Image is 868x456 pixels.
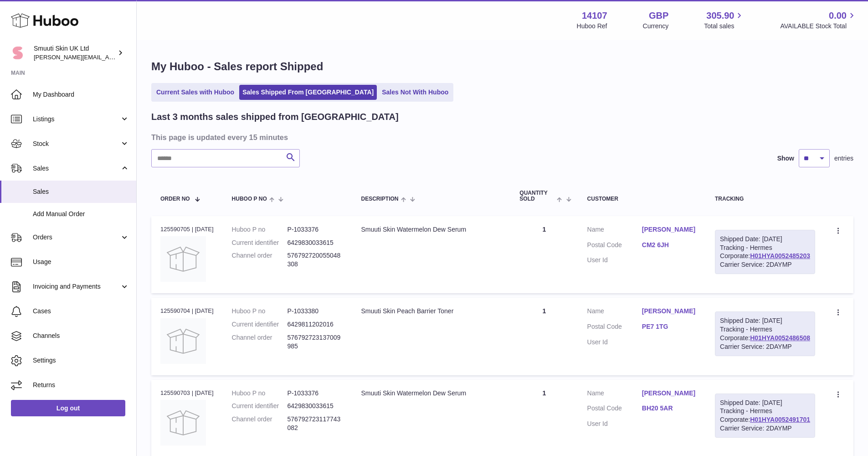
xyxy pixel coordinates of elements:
[379,85,452,100] a: Sales Not With Huboo
[34,53,183,61] span: [PERSON_NAME][EMAIL_ADDRESS][DOMAIN_NAME]
[232,402,288,410] dt: Current identifier
[642,389,697,398] a: [PERSON_NAME]
[232,320,288,329] dt: Current identifier
[160,225,214,233] div: 125590705 | [DATE]
[232,415,288,432] dt: Channel order
[587,225,642,236] dt: Name
[587,241,642,252] dt: Postal Code
[288,238,343,247] dd: 6429830033615
[519,190,555,202] span: Quantity Sold
[780,10,857,31] a: 0.00 AVAILABLE Stock Total
[750,252,810,259] a: H01HYA0052485203
[706,10,734,22] span: 305.90
[34,44,116,62] div: Smuuti Skin UK Ltd
[232,333,288,351] dt: Channel order
[33,115,120,124] span: Listings
[232,307,288,316] dt: Huboo P no
[160,236,206,282] img: no-photo.jpg
[33,90,129,99] span: My Dashboard
[151,132,851,142] h3: This page is updated every 15 minutes
[232,389,288,398] dt: Huboo P no
[780,22,857,31] span: AVAILABLE Stock Total
[649,10,668,22] strong: GBP
[361,225,501,234] div: Smuuti Skin Watermelon Dew Serum
[587,338,642,347] dt: User Id
[160,400,206,446] img: no-photo.jpg
[288,307,343,316] dd: P-1033380
[704,10,745,31] a: 305.90 Total sales
[582,10,607,22] strong: 14107
[288,415,343,432] dd: 576792723117743082
[715,230,815,275] div: Tracking - Hermes Corporate:
[153,85,237,100] a: Current Sales with Huboo
[510,298,578,375] td: 1
[232,251,288,269] dt: Channel order
[288,251,343,269] dd: 576792720055048308
[642,307,697,316] a: [PERSON_NAME]
[642,241,697,249] a: CM2 6JH
[829,10,847,22] span: 0.00
[720,399,810,407] div: Shipped Date: [DATE]
[288,389,343,398] dd: P-1033376
[33,332,129,340] span: Channels
[777,154,794,163] label: Show
[750,416,810,423] a: H01HYA0052491701
[642,322,697,331] a: PE7 1TG
[587,389,642,400] dt: Name
[642,225,697,234] a: [PERSON_NAME]
[288,402,343,410] dd: 6429830033615
[720,316,810,325] div: Shipped Date: [DATE]
[11,400,125,416] a: Log out
[232,225,288,234] dt: Huboo P no
[720,235,810,244] div: Shipped Date: [DATE]
[587,256,642,264] dt: User Id
[33,356,129,365] span: Settings
[361,196,398,202] span: Description
[33,210,129,218] span: Add Manual Order
[720,424,810,433] div: Carrier Service: 2DAYMP
[160,196,190,202] span: Order No
[510,216,578,293] td: 1
[33,140,120,148] span: Stock
[160,307,214,315] div: 125590704 | [DATE]
[33,282,120,291] span: Invoicing and Payments
[587,307,642,318] dt: Name
[642,404,697,413] a: BH20 5AR
[232,196,267,202] span: Huboo P no
[750,334,810,342] a: H01HYA0052486508
[33,381,129,389] span: Returns
[232,238,288,247] dt: Current identifier
[151,59,853,74] h1: My Huboo - Sales report Shipped
[587,322,642,333] dt: Postal Code
[587,420,642,428] dt: User Id
[288,320,343,329] dd: 6429811202016
[33,187,129,196] span: Sales
[704,22,745,31] span: Total sales
[11,46,25,60] img: ilona@beautyko.fi
[834,154,853,163] span: entries
[33,307,129,316] span: Cases
[715,196,815,202] div: Tracking
[587,196,697,202] div: Customer
[33,233,120,242] span: Orders
[587,404,642,415] dt: Postal Code
[160,318,206,364] img: no-photo.jpg
[720,342,810,351] div: Carrier Service: 2DAYMP
[33,258,129,266] span: Usage
[288,225,343,234] dd: P-1033376
[160,389,214,397] div: 125590703 | [DATE]
[715,311,815,356] div: Tracking - Hermes Corporate:
[151,111,399,123] h2: Last 3 months sales shipped from [GEOGRAPHIC_DATA]
[715,394,815,438] div: Tracking - Hermes Corporate:
[361,389,501,398] div: Smuuti Skin Watermelon Dew Serum
[361,307,501,316] div: Smuuti Skin Peach Barrier Toner
[288,333,343,351] dd: 576792723137009985
[239,85,377,100] a: Sales Shipped From [GEOGRAPHIC_DATA]
[720,260,810,269] div: Carrier Service: 2DAYMP
[643,22,669,31] div: Currency
[33,164,120,173] span: Sales
[577,22,607,31] div: Huboo Ref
